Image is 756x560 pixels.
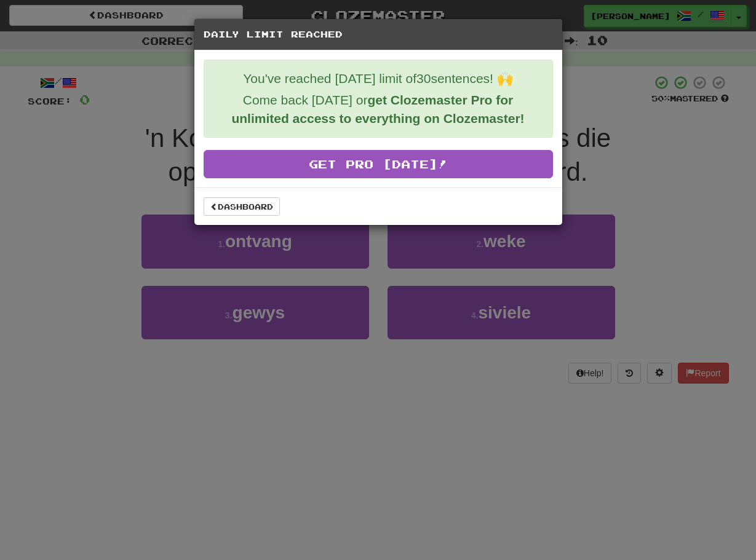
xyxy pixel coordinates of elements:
a: Get Pro [DATE]! [204,150,553,178]
p: You've reached [DATE] limit of 30 sentences! 🙌 [213,69,543,88]
strong: get Clozemaster Pro for unlimited access to everything on Clozemaster! [231,93,524,125]
a: Dashboard [204,197,280,216]
h5: Daily Limit Reached [204,28,553,41]
p: Come back [DATE] or [213,91,543,128]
